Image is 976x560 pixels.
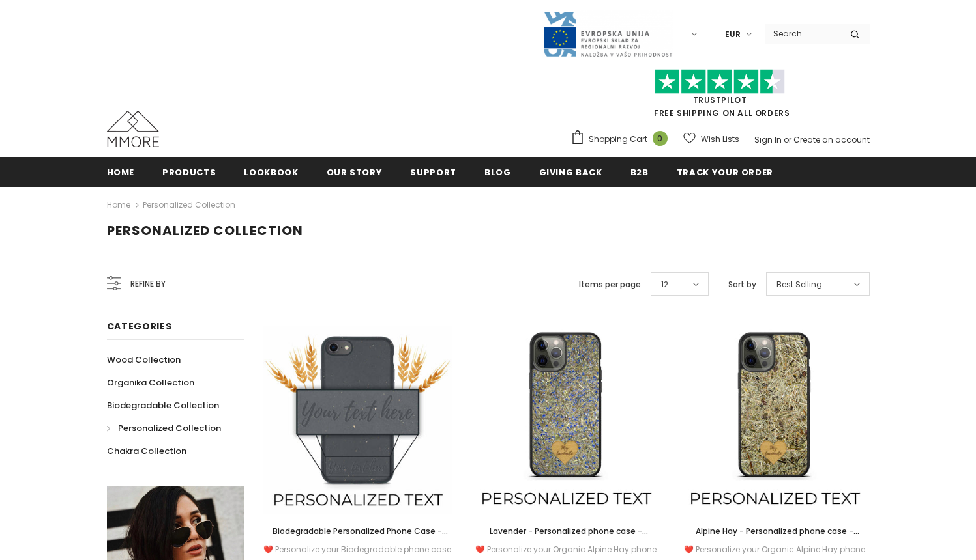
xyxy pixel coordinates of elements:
span: 0 [653,131,668,146]
a: Create an account [793,134,870,145]
span: Biodegradable Personalized Phone Case - Black [273,525,448,551]
a: support [410,157,456,186]
a: Shopping Cart 0 [570,130,674,149]
span: Best Selling [776,278,822,291]
label: Items per page [579,278,641,291]
a: Lavender - Personalized phone case - Personalized gift [471,524,660,539]
a: Home [107,157,135,186]
a: Wood Collection [107,348,181,371]
input: Search Site [765,24,840,43]
a: Personalized Collection [107,417,221,440]
a: Track your order [677,157,773,186]
span: Wish Lists [701,133,739,146]
a: Alpine Hay - Personalized phone case - Personalized gift [680,524,869,539]
span: Shopping Cart [589,133,647,146]
span: Lavender - Personalized phone case - Personalized gift [490,525,648,551]
label: Sort by [728,278,756,291]
span: Organika Collection [107,376,194,389]
img: Javni Razpis [542,10,673,58]
span: Track your order [677,166,773,178]
img: Trust Pilot Stars [655,69,785,94]
span: support [410,166,456,178]
span: Chakra Collection [107,445,186,457]
span: Home [107,166,135,178]
a: Wish Lists [683,128,739,150]
a: Lookbook [244,157,298,186]
a: Blog [484,157,511,186]
a: Home [107,197,130,213]
a: Biodegradable Collection [107,394,219,417]
span: Categories [107,320,172,333]
span: Personalized Collection [118,422,221,434]
a: Products [162,157,216,186]
a: Trustpilot [693,94,747,105]
span: EUR [725,28,741,41]
span: or [784,134,791,145]
span: Biodegradable Collection [107,399,219,412]
a: Javni Razpis [542,28,673,39]
span: B2B [630,166,649,178]
span: Refine by [130,277,166,291]
span: Products [162,166,216,178]
span: Blog [484,166,511,178]
img: MMORE Cases [107,111,159,147]
a: B2B [630,157,649,186]
span: Lookbook [244,166,298,178]
a: Chakra Collection [107,440,186,462]
span: Personalized Collection [107,221,303,240]
a: Biodegradable Personalized Phone Case - Black [263,524,452,539]
span: 12 [661,278,668,291]
a: Organika Collection [107,371,194,394]
span: Giving back [539,166,602,178]
a: Our Story [327,157,383,186]
span: Wood Collection [107,354,181,366]
a: Personalized Collection [143,199,235,210]
span: Alpine Hay - Personalized phone case - Personalized gift [696,525,859,551]
a: Sign In [754,134,782,145]
span: FREE SHIPPING ON ALL ORDERS [570,75,870,119]
span: Our Story [327,166,383,178]
a: Giving back [539,157,602,186]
